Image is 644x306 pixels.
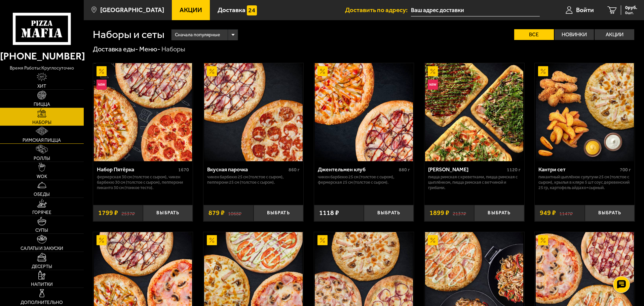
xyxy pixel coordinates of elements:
[538,166,618,173] div: Кантри сет
[411,4,540,16] input: Ваш адрес доставки
[139,45,160,53] a: Меню-
[161,45,185,54] div: Наборы
[32,264,52,269] span: Десерты
[399,167,410,173] span: 880 г
[429,210,449,216] span: 1899 ₽
[97,166,177,173] div: Набор Пятёрка
[428,235,438,245] img: Акционный
[180,7,202,13] span: Акции
[540,210,556,216] span: 949 ₽
[585,205,635,221] button: Выбрать
[317,66,328,76] img: Акционный
[218,7,245,13] span: Доставка
[345,7,411,13] span: Доставить по адресу:
[32,210,51,215] span: Горячее
[93,63,193,161] a: АкционныйНовинкаНабор Пятёрка
[620,167,631,173] span: 700 г
[207,235,217,245] img: Акционный
[536,63,634,161] img: Кантри сет
[364,205,414,221] button: Выбрать
[535,63,635,161] a: АкционныйКантри сет
[538,235,548,245] img: Акционный
[559,210,573,216] s: 1147 ₽
[23,138,61,143] span: Римская пицца
[318,174,410,185] p: Чикен Барбекю 25 см (толстое с сыром), Фермерская 25 см (толстое с сыром).
[474,205,524,221] button: Выбрать
[317,235,328,245] img: Акционный
[203,63,303,161] a: АкционныйВкусная парочка
[31,282,53,287] span: Напитки
[100,7,164,13] span: [GEOGRAPHIC_DATA]
[37,174,47,179] span: WOK
[514,29,554,40] label: Все
[121,210,135,216] s: 2537 ₽
[21,300,63,305] span: Дополнительно
[425,63,523,161] img: Мама Миа
[507,167,521,173] span: 1120 г
[37,84,46,89] span: Хит
[555,29,594,40] label: Новинки
[143,205,193,221] button: Выбрать
[178,167,189,173] span: 1670
[93,45,138,53] a: Доставка еды-
[538,174,631,190] p: Пикантный цыплёнок сулугуни 25 см (толстое с сыром), крылья в кляре 5 шт соус деревенский 25 гр, ...
[175,29,220,41] span: Сначала популярные
[428,80,438,90] img: Новинка
[428,66,438,76] img: Акционный
[97,80,107,90] img: Новинка
[319,210,339,216] span: 1118 ₽
[247,5,257,15] img: 15daf4d41897b9f0e9f617042186c801.svg
[94,63,192,161] img: Набор Пятёрка
[35,228,48,233] span: Супы
[34,102,50,107] span: Пицца
[453,210,466,216] s: 2137 ₽
[21,246,63,251] span: Салаты и закуски
[595,29,634,40] label: Акции
[254,205,303,221] button: Выбрать
[428,174,521,190] p: Пицца Римская с креветками, Пицца Римская с цыплёнком, Пицца Римская с ветчиной и грибами.
[93,29,164,40] h1: Наборы и сеты
[289,167,300,173] span: 860 г
[428,166,505,173] div: [PERSON_NAME]
[207,174,300,185] p: Чикен Барбекю 25 см (толстое с сыром), Пепперони 25 см (толстое с сыром).
[209,210,225,216] span: 879 ₽
[207,66,217,76] img: Акционный
[207,166,287,173] div: Вкусная парочка
[34,156,50,161] span: Роллы
[314,63,414,161] a: АкционныйДжентельмен клуб
[228,210,241,216] s: 1068 ₽
[318,166,397,173] div: Джентельмен клуб
[204,63,302,161] img: Вкусная парочка
[32,120,51,125] span: Наборы
[34,192,50,197] span: Обеды
[97,235,107,245] img: Акционный
[315,63,413,161] img: Джентельмен клуб
[424,63,524,161] a: АкционныйНовинкаМама Миа
[97,174,189,190] p: Фермерская 30 см (толстое с сыром), Чикен Барбекю 30 см (толстое с сыром), Пепперони Пиканто 30 с...
[98,210,118,216] span: 1799 ₽
[576,7,594,13] span: Войти
[538,66,548,76] img: Акционный
[625,11,637,15] span: 0 шт.
[97,66,107,76] img: Акционный
[625,5,637,10] span: 0 руб.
